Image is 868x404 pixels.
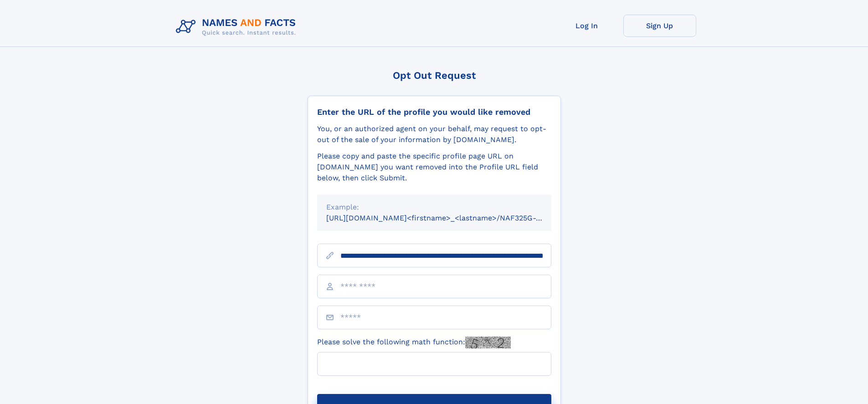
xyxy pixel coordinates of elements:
[317,337,511,348] label: Please solve the following math function:
[326,202,542,213] div: Example:
[550,15,623,37] a: Log In
[623,15,696,37] a: Sign Up
[326,214,569,222] small: [URL][DOMAIN_NAME]<firstname>_<lastname>/NAF325G-xxxxxxxx
[317,107,551,117] div: Enter the URL of the profile you would like removed
[308,70,561,81] div: Opt Out Request
[317,151,551,184] div: Please copy and paste the specific profile page URL on [DOMAIN_NAME] you want removed into the Pr...
[172,15,303,39] img: Logo Names and Facts
[317,123,551,145] div: You, or an authorized agent on your behalf, may request to opt-out of the sale of your informatio...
